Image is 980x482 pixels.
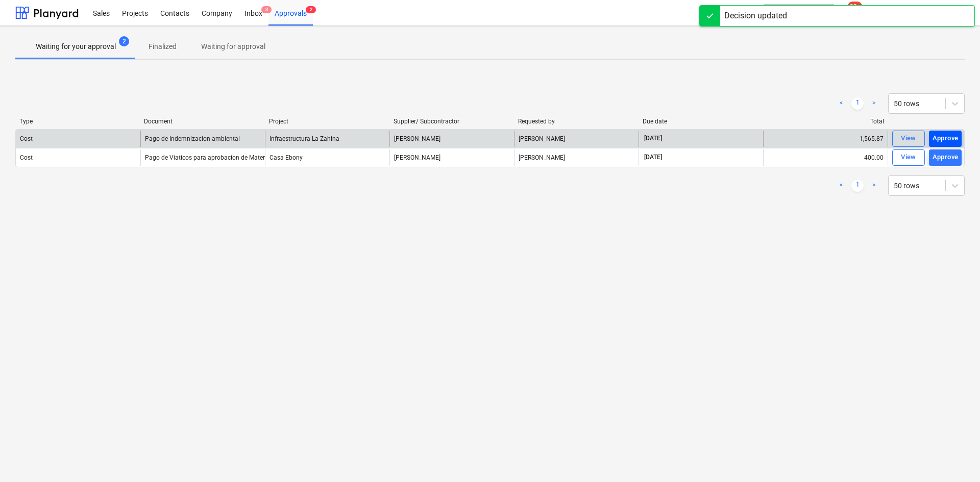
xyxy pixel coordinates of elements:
span: Casa Ebony [269,154,303,161]
span: [DATE] [643,134,663,143]
div: [PERSON_NAME] [389,131,514,147]
a: Page 1 is your current page [851,97,864,110]
div: View [901,151,916,163]
div: 400.00 [763,149,888,166]
a: Next page [868,180,880,192]
div: 1,565.87 [763,131,888,147]
span: Infraestructura La Zahina [269,135,339,142]
div: Approve [933,133,959,144]
div: Widget de chat [929,433,980,482]
span: [DATE] [643,153,663,162]
div: Requested by [518,118,634,125]
a: Previous page [835,97,847,110]
a: Page 1 is your current page [851,180,864,192]
div: Supplier/ Subcontractor [394,118,510,125]
button: Approve [929,149,962,166]
div: Document [144,118,260,125]
iframe: Chat Widget [929,433,980,482]
div: Pago de Viaticos para aprobacion de Materiales y Diseños Casa Ebony [145,154,340,161]
button: Approve [929,131,962,147]
button: View [892,149,925,166]
div: [PERSON_NAME] [514,149,639,166]
div: Total [768,118,884,125]
span: 3 [261,6,272,13]
div: Decision updated [724,10,787,22]
div: Cost [20,154,33,161]
span: 2 [306,6,316,13]
div: Cost [20,135,33,142]
div: Due date [643,118,759,125]
div: [PERSON_NAME] [389,149,514,166]
p: Waiting for approval [201,41,265,52]
a: Previous page [835,180,847,192]
div: Type [19,118,136,125]
a: Next page [868,97,880,110]
span: 2 [119,36,129,46]
div: View [901,133,916,144]
p: Waiting for your approval [36,41,116,52]
div: [PERSON_NAME] [514,131,639,147]
div: Pago de Indemnizacion ambiental [145,135,240,142]
p: Finalized [149,41,177,52]
button: View [892,131,925,147]
div: Approve [933,151,959,163]
div: Project [269,118,385,125]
